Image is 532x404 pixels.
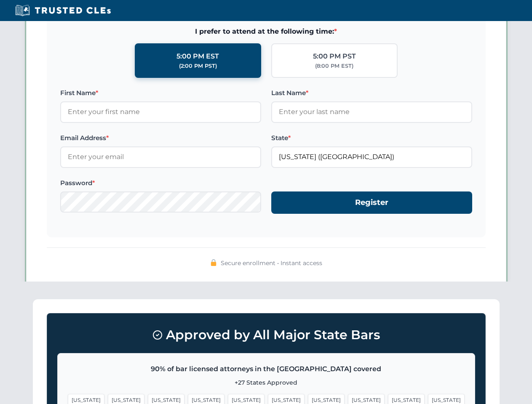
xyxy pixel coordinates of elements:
[68,378,465,387] p: +27 States Approved
[68,364,465,375] p: 90% of bar licensed attorneys in the [GEOGRAPHIC_DATA] covered
[60,88,261,98] label: First Name
[221,258,322,268] span: Secure enrollment • Instant access
[271,88,472,98] label: Last Name
[315,62,353,70] div: (8:00 PM EST)
[60,146,261,167] input: Enter your email
[271,133,472,143] label: State
[57,324,475,346] h3: Approved by All Major State Bars
[13,4,113,17] img: Trusted CLEs
[176,51,219,62] div: 5:00 PM EST
[60,133,261,143] label: Email Address
[313,51,356,62] div: 5:00 PM PST
[60,178,261,188] label: Password
[179,62,217,70] div: (2:00 PM PST)
[271,191,472,214] button: Register
[271,101,472,122] input: Enter your last name
[60,26,472,37] span: I prefer to attend at the following time:
[210,259,217,266] img: 🔒
[60,101,261,122] input: Enter your first name
[271,146,472,167] input: Florida (FL)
